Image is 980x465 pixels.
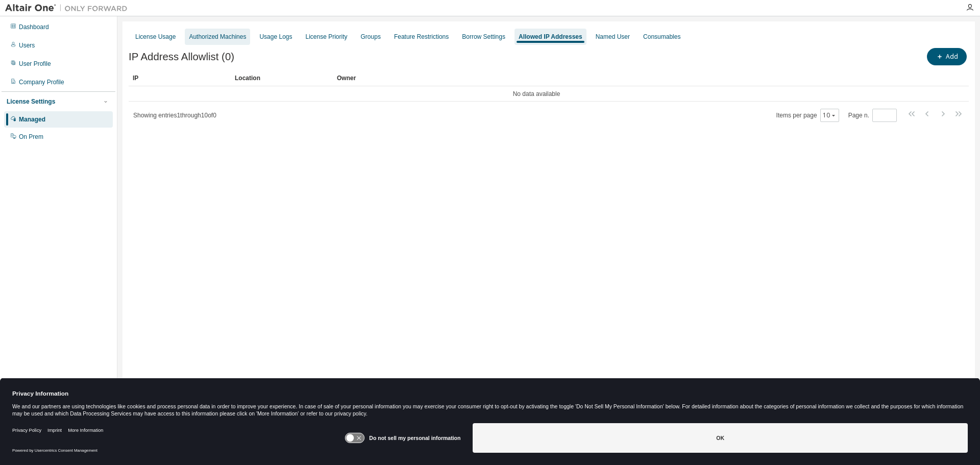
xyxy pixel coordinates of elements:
div: Borrow Settings [462,33,505,41]
div: Allowed IP Addresses [519,33,582,41]
span: Showing entries 1 through 10 of 0 [133,112,216,119]
div: Managed [19,115,45,124]
div: Users [19,41,35,50]
div: On Prem [19,133,43,141]
div: Authorized Machines [189,33,246,41]
td: No data available [129,86,944,102]
div: Named User [596,33,630,41]
div: Groups [361,33,381,41]
div: License Settings [7,97,55,106]
div: User Profile [19,60,51,68]
div: Consumables [643,33,680,41]
div: Company Profile [19,78,64,86]
img: Altair One [5,3,133,13]
button: Add [927,48,967,65]
div: License Usage [135,33,176,41]
div: Location [235,70,329,86]
span: IP Address Allowlist (0) [129,51,234,63]
div: IP [133,70,227,86]
div: Feature Restrictions [394,33,449,41]
div: Dashboard [19,23,49,31]
span: Page n. [848,109,897,122]
span: Items per page [776,109,839,122]
div: Owner [337,70,940,86]
button: 10 [823,111,837,119]
div: License Priority [306,33,348,41]
div: Usage Logs [259,33,292,41]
